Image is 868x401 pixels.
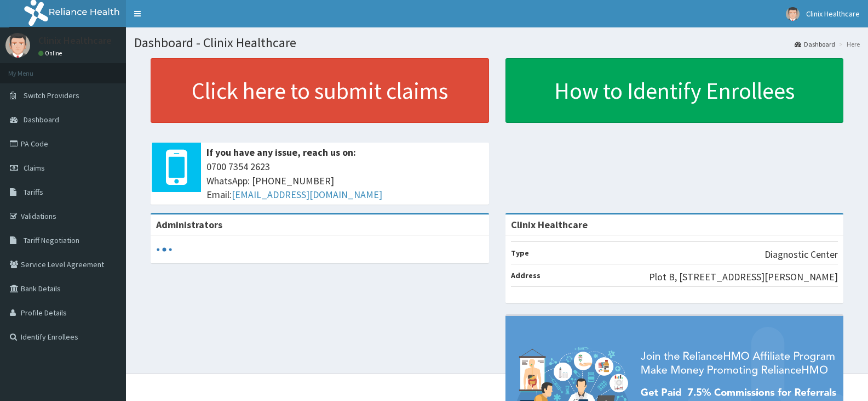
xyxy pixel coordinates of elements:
a: How to Identify Enrollees [505,58,844,123]
span: Clinix Healthcare [806,9,860,19]
b: Type [511,248,529,258]
span: Switch Providers [24,91,79,100]
p: Plot B, [STREET_ADDRESS][PERSON_NAME] [649,270,838,284]
b: Address [511,270,541,280]
b: If you have any issue, reach us on: [206,146,356,159]
a: Online [38,49,65,57]
span: Dashboard [24,115,59,125]
li: Here [836,39,860,49]
span: 0700 7354 2623 WhatsApp: [PHONE_NUMBER] Email: [206,160,484,202]
span: Tariffs [24,187,43,197]
p: Diagnostic Center [764,247,838,262]
strong: Clinix Healthcare [511,218,588,231]
span: Claims [24,163,45,173]
a: [EMAIL_ADDRESS][DOMAIN_NAME] [232,188,382,201]
img: User Image [786,7,800,21]
a: Dashboard [795,39,835,49]
h1: Dashboard - Clinix Healthcare [134,36,860,50]
svg: audio-loading [156,241,173,258]
span: Tariff Negotiation [24,235,79,245]
b: Administrators [156,218,222,231]
img: User Image [5,33,30,58]
a: Click here to submit claims [151,58,489,123]
p: Clinix Healthcare [38,36,112,46]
